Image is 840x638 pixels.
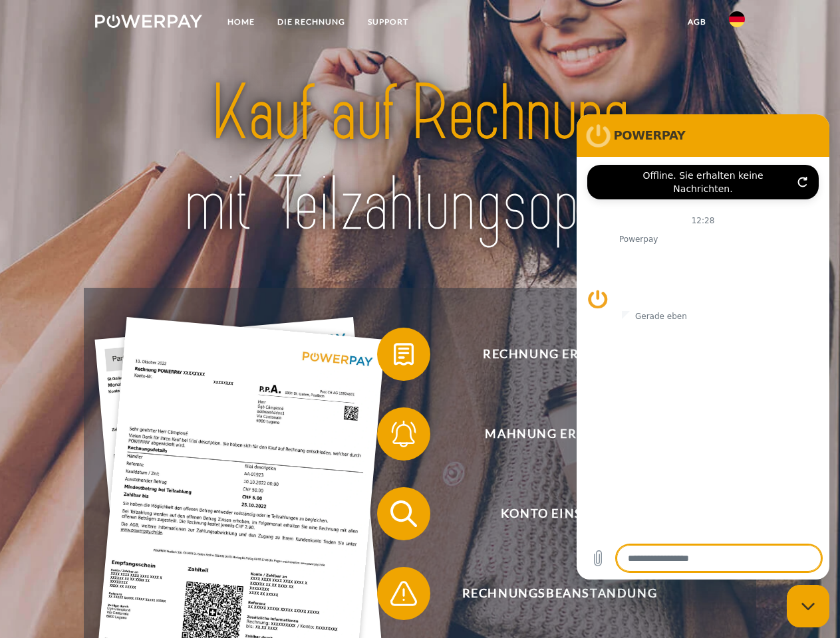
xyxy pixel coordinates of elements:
img: title-powerpay_de.svg [127,64,713,255]
a: SUPPORT [356,10,420,34]
span: Konto einsehen [396,487,722,540]
button: Mahnung erhalten? [377,407,723,461]
img: qb_warning.svg [387,577,420,610]
a: Home [216,10,266,34]
a: agb [676,10,718,34]
button: Konto einsehen [377,487,723,540]
button: Rechnung erhalten? [377,328,723,381]
iframe: Messaging-Fenster [577,114,829,580]
iframe: Schaltfläche zum Öffnen des Messaging-Fensters; Konversation läuft [787,585,829,627]
span: Rechnung erhalten? [396,328,722,381]
img: qb_bell.svg [387,417,420,451]
img: logo-powerpay-white.svg [95,15,202,28]
img: qb_bill.svg [387,338,420,371]
img: de [729,11,745,27]
button: Rechnungsbeanstandung [377,567,723,620]
img: qb_search.svg [387,497,420,530]
span: Rechnungsbeanstandung [396,567,722,620]
a: DIE RECHNUNG [266,10,356,34]
span: Mahnung erhalten? [396,407,722,461]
